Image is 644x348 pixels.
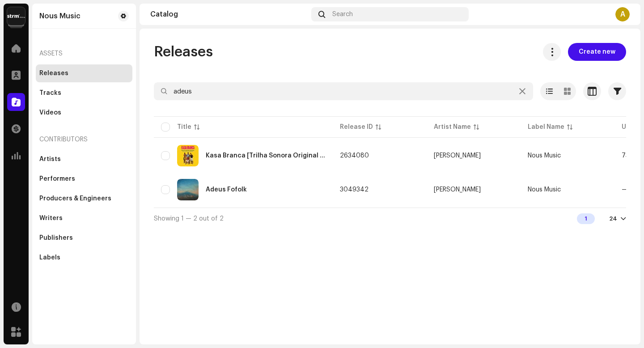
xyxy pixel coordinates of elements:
re-m-nav-item: Releases [36,64,132,82]
span: Showing 1 — 2 out of 2 [154,216,224,222]
div: [PERSON_NAME] [434,187,481,193]
input: Search [154,82,533,100]
img: 408b884b-546b-4518-8448-1008f9c76b02 [7,7,25,25]
re-m-nav-item: Producers & Engineers [36,190,132,208]
div: Release ID [340,123,373,132]
div: Adeus Fofolk [206,187,247,193]
re-m-nav-item: Labels [36,249,132,267]
span: Nous Music [528,187,561,193]
div: Producers & Engineers [39,195,111,202]
span: — [622,187,627,193]
div: Catalog [150,11,308,18]
re-m-nav-item: Artists [36,150,132,168]
button: Create new [568,43,626,61]
re-m-nav-item: Videos [36,104,132,122]
span: 2634080 [340,153,369,159]
div: Writers [39,215,63,222]
span: Nous Music [528,153,561,159]
re-a-nav-header: Assets [36,43,132,64]
span: Fernando Aranha [434,153,513,159]
re-m-nav-item: Tracks [36,84,132,102]
div: Tracks [39,89,61,97]
div: A [615,7,630,21]
re-a-nav-header: Contributors [36,129,132,150]
div: Artists [39,156,61,163]
div: Kasa Branca [Trilha Sonora Original do Filme] [206,153,326,159]
div: Artist Name [434,123,471,132]
div: Publishers [39,234,73,242]
div: 1 [577,213,595,224]
img: 1cfbbc6d-b876-4864-bf8e-7adec3c28692 [177,145,199,166]
div: Labels [39,254,60,261]
span: 3049342 [340,187,369,193]
span: Create new [579,43,615,61]
div: [PERSON_NAME] [434,153,481,159]
div: Label Name [528,123,564,132]
img: e3d1296c-af45-43d9-ad9f-3b8b80bcc913 [177,179,199,200]
div: Performers [39,175,75,182]
span: Releases [154,43,213,61]
div: Nous Music [39,13,80,20]
span: Rudah Guedes [434,187,513,193]
span: Search [332,11,353,18]
re-m-nav-item: Writers [36,209,132,227]
div: 24 [609,215,617,222]
div: Title [177,123,191,132]
div: Videos [39,109,61,116]
re-m-nav-item: Publishers [36,229,132,247]
re-m-nav-item: Performers [36,170,132,188]
div: Releases [39,70,68,77]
